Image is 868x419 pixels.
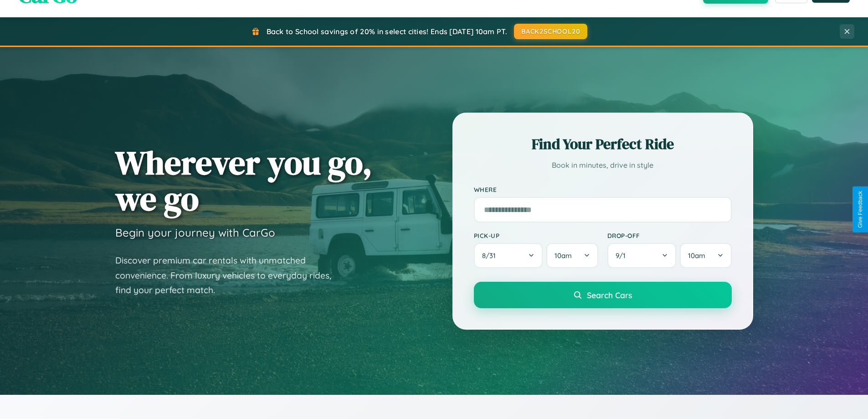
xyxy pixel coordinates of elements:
h2: Find Your Perfect Ride [474,134,732,154]
button: BACK2SCHOOL20 [514,24,587,39]
button: Search Cars [474,282,732,308]
p: Discover premium car rentals with unmatched convenience. From luxury vehicles to everyday rides, ... [115,253,343,298]
span: 10am [555,251,572,260]
span: Search Cars [587,290,632,300]
button: 9/1 [607,243,677,268]
button: 10am [546,243,598,268]
label: Where [474,186,732,193]
h1: Wherever you go, we go [115,145,372,217]
span: 9 / 1 [616,251,630,260]
button: 8/31 [474,243,543,268]
span: Back to School savings of 20% in select cities! Ends [DATE] 10am PT. [267,27,507,36]
button: 10am [680,243,731,268]
span: 8 / 31 [482,251,500,260]
label: Drop-off [607,232,732,239]
label: Pick-up [474,232,598,239]
h3: Begin your journey with CarGo [115,226,275,239]
div: Give Feedback [857,191,863,228]
span: 10am [688,251,705,260]
p: Book in minutes, drive in style [474,159,732,172]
